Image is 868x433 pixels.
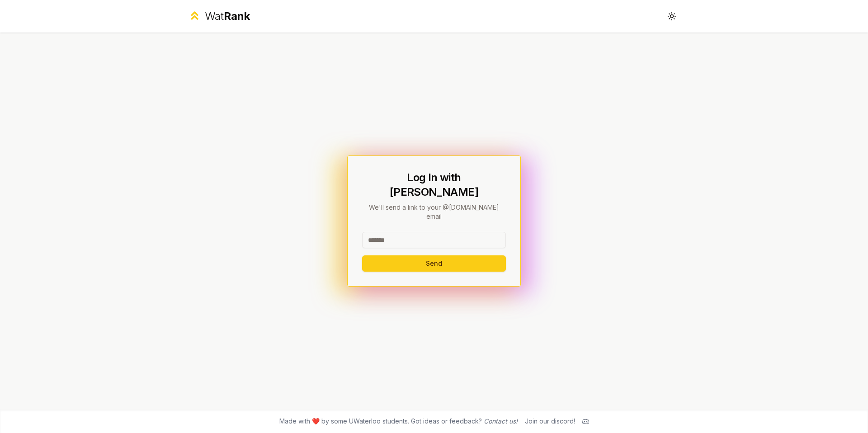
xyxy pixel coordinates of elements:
[279,417,518,426] span: Made with ❤️ by some UWaterloo students. Got ideas or feedback?
[525,417,575,426] div: Join our discord!
[188,9,250,24] a: WatRank
[224,9,250,23] span: Rank
[362,203,506,221] p: We'll send a link to your @[DOMAIN_NAME] email
[362,170,506,199] h1: Log In with [PERSON_NAME]
[484,417,518,425] a: Contact us!
[362,255,506,272] button: Send
[205,9,250,24] div: Wat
